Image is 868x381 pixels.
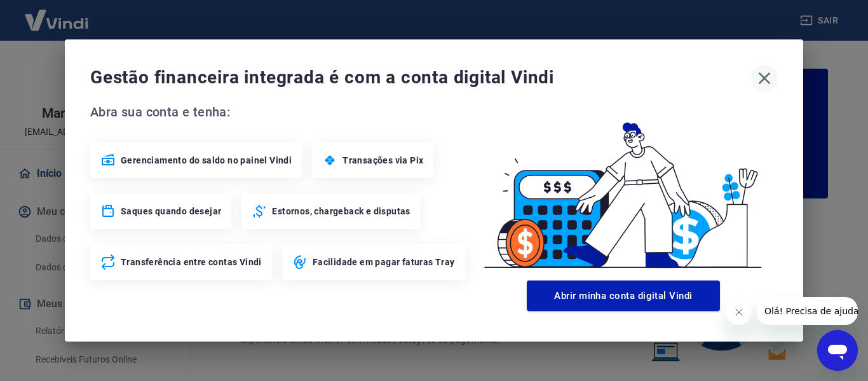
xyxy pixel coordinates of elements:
[726,300,752,325] iframe: Fechar mensagem
[90,65,751,90] span: Gestão financeira integrada é com a conta digital Vindi
[527,281,720,311] button: Abrir minha conta digital Vindi
[342,154,423,167] span: Transações via Pix
[313,256,455,268] span: Facilidade em pagar faturas Tray
[90,102,469,122] span: Abra sua conta e tenha:
[469,102,778,275] img: Good Billing
[757,297,858,325] iframe: Mensagem da empresa
[272,205,410,218] span: Estornos, chargeback e disputas
[121,256,262,268] span: Transferência entre contas Vindi
[817,330,858,371] iframe: Botão para abrir a janela de mensagens
[121,154,292,167] span: Gerenciamento do saldo no painel Vindi
[8,9,107,19] span: Olá! Precisa de ajuda?
[121,205,221,218] span: Saques quando desejar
